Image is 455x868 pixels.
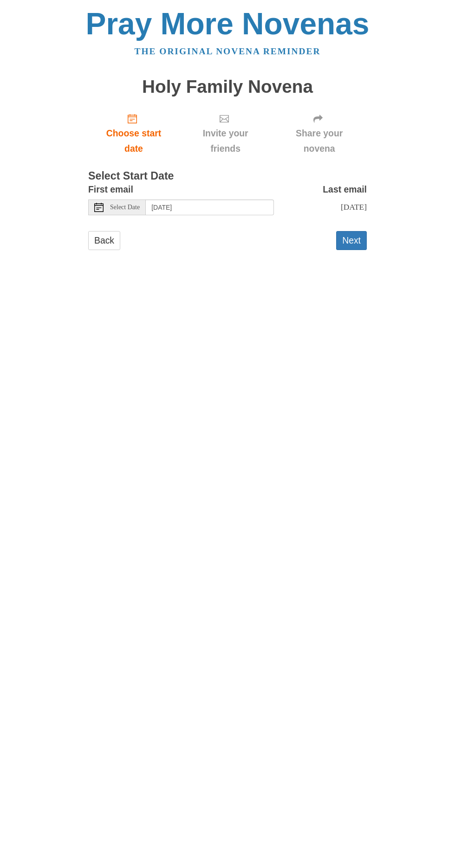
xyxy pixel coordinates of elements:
[88,182,133,197] label: First email
[88,77,367,97] h1: Holy Family Novena
[88,170,367,182] h3: Select Start Date
[323,182,367,197] label: Last email
[88,231,120,250] a: Back
[341,202,367,212] span: [DATE]
[179,106,272,161] div: Click "Next" to confirm your start date first.
[86,6,370,41] a: Pray More Novenas
[88,106,179,161] a: Choose start date
[281,126,357,156] span: Share your novena
[336,231,367,250] button: Next
[110,204,140,211] span: Select Date
[97,126,170,156] span: Choose start date
[188,126,262,156] span: Invite your friends
[272,106,367,161] div: Click "Next" to confirm your start date first.
[135,46,321,56] a: The original novena reminder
